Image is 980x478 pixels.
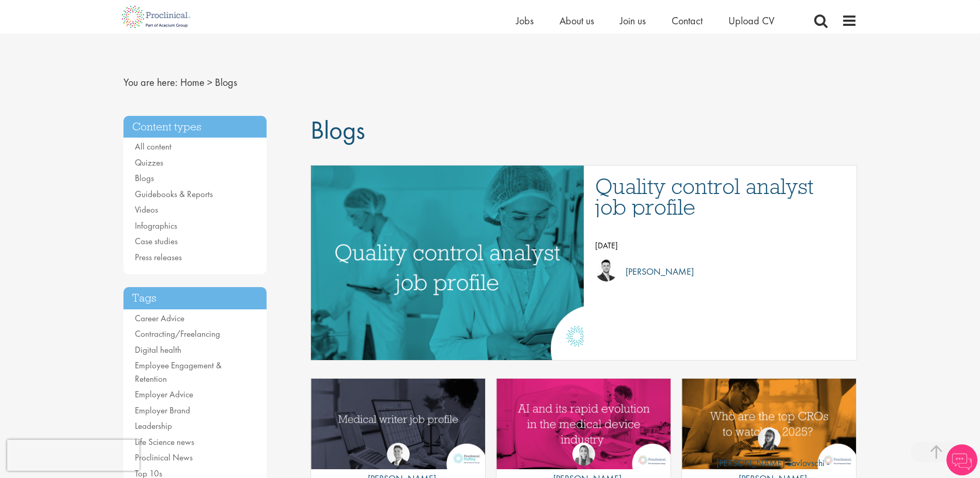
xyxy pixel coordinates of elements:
[135,141,172,152] a: All content
[123,287,267,309] h3: Tags
[516,14,534,27] a: Jobs
[572,443,595,466] img: Hannah Burke
[135,172,154,184] a: Blogs
[595,238,846,253] p: [DATE]
[135,405,190,416] a: Employer Brand
[311,379,485,470] a: Link to a post
[728,14,774,27] a: Upload CV
[215,76,237,89] span: Blogs
[135,436,194,447] a: Life Science news
[311,166,584,360] a: Link to a post
[135,157,163,168] a: Quizzes
[135,452,193,463] a: Proclinical News
[310,113,365,146] span: Blogs
[207,76,212,89] span: >
[682,379,856,470] a: Link to a post
[595,176,846,217] a: Quality control analyst job profile
[311,379,485,469] img: Medical writer job profile
[135,328,220,339] a: Contracting/Freelancing
[758,427,781,450] img: Theodora Savlovschi - Wicks
[135,389,193,400] a: Employer Advice
[496,379,671,469] img: AI and Its Impact on the Medical Device Industry | Proclinical
[135,251,182,263] a: Press releases
[135,344,181,355] a: Digital health
[7,440,139,471] iframe: reCAPTCHA
[135,220,177,231] a: Infographics
[123,116,267,138] h3: Content types
[618,264,694,279] p: [PERSON_NAME]
[496,379,671,470] a: Link to a post
[672,14,703,27] a: Contact
[135,360,222,384] a: Employee Engagement & Retention
[620,14,646,27] a: Join us
[682,379,856,469] img: Top 10 CROs 2025 | Proclinical
[559,14,594,27] a: About us
[123,76,178,89] span: You are here:
[260,166,634,360] img: quality control analyst job profile
[135,420,172,431] a: Leadership
[595,259,846,285] a: Joshua Godden [PERSON_NAME]
[180,76,205,89] a: breadcrumb link
[135,204,158,215] a: Videos
[135,312,184,324] a: Career Advice
[595,259,618,281] img: Joshua Godden
[387,443,410,466] img: George Watson
[946,444,977,475] img: Chatbot
[135,235,178,247] a: Case studies
[135,188,213,200] a: Guidebooks & Reports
